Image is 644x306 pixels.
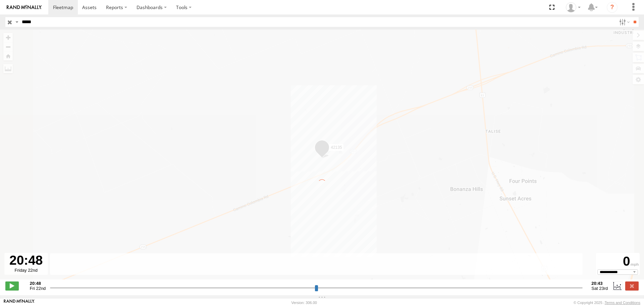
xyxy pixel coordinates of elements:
label: Search Filter Options [616,17,631,27]
span: Fri 22nd Aug 2025 [30,286,46,291]
label: Close [625,281,639,290]
strong: 20:48 [30,281,46,286]
div: © Copyright 2025 - [574,301,640,305]
span: Sat 23rd Aug 2025 [591,286,608,291]
div: 0 [597,254,639,269]
strong: 20:43 [591,281,608,286]
div: Version: 306.00 [291,301,317,305]
label: Search Query [14,17,19,27]
label: Play/Stop [5,281,19,290]
a: Visit our Website [4,299,35,306]
div: Caseta Laredo TX [563,2,583,12]
a: Terms and Conditions [605,301,640,305]
i: ? [607,2,618,13]
img: rand-logo.svg [7,5,42,10]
